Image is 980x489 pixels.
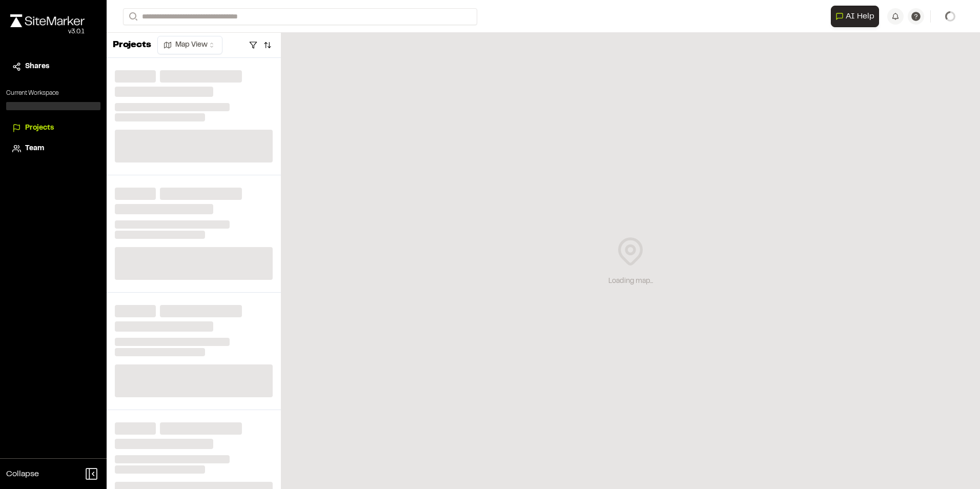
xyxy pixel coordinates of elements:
[25,143,44,154] span: Team
[846,10,874,23] span: AI Help
[25,123,54,134] span: Projects
[831,6,883,27] div: Open AI Assistant
[10,27,85,36] div: Oh geez...please don't...
[12,61,94,72] a: Shares
[6,468,39,480] span: Collapse
[25,61,49,72] span: Shares
[6,89,100,98] p: Current Workspace
[608,276,653,287] div: Loading map...
[12,123,94,134] a: Projects
[831,6,879,27] button: Open AI Assistant
[113,38,151,52] p: Projects
[10,14,85,27] img: rebrand.png
[12,143,94,154] a: Team
[123,8,141,25] button: Search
